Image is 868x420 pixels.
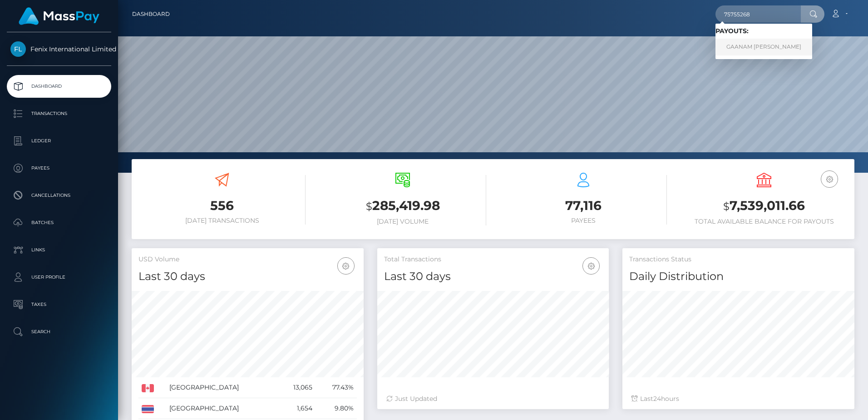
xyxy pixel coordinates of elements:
td: 77.43% [316,377,356,398]
h6: [DATE] Transactions [138,217,306,225]
h3: 77,116 [500,197,667,215]
p: Search [10,325,108,339]
p: Cancellations [10,189,108,202]
p: Ledger [10,134,108,148]
a: Dashboard [7,75,111,98]
td: 1,654 [278,398,316,419]
p: Transactions [10,107,108,120]
a: Batches [7,211,111,234]
h5: Total Transactions [384,255,602,264]
img: Fenix International Limited [10,41,26,57]
div: Last hours [631,394,845,404]
h5: Transactions Status [629,255,848,264]
div: Just Updated [386,394,600,404]
img: TH.png [142,405,154,413]
a: Dashboard [132,5,170,24]
small: $ [366,200,372,213]
p: Batches [10,216,108,230]
td: [GEOGRAPHIC_DATA] [166,398,278,419]
h6: Payees [500,217,667,225]
h4: Daily Distribution [629,269,848,285]
a: Payees [7,157,111,180]
small: $ [723,200,730,213]
p: Links [10,243,108,257]
h6: [DATE] Volume [319,218,486,225]
a: Search [7,320,111,343]
a: GAANAM [PERSON_NAME] [715,39,812,55]
a: Links [7,239,111,261]
a: Transactions [7,102,111,125]
td: 9.80% [316,398,356,419]
img: CA.png [142,384,154,392]
a: User Profile [7,266,111,289]
td: 13,065 [278,377,316,398]
h6: Payouts: [715,27,812,35]
h6: Total Available Balance for Payouts [681,218,848,225]
span: 24 [653,395,661,403]
h4: Last 30 days [384,269,602,285]
p: Payees [10,161,108,175]
td: [GEOGRAPHIC_DATA] [166,377,278,398]
a: Taxes [7,293,111,316]
input: Search... [715,5,801,23]
h4: Last 30 days [138,269,357,285]
a: Ledger [7,130,111,152]
img: MassPay Logo [19,7,99,25]
p: Dashboard [10,80,108,93]
h3: 556 [138,197,306,215]
a: Cancellations [7,184,111,207]
h3: 285,419.98 [319,197,486,215]
p: User Profile [10,270,108,284]
span: Fenix International Limited [7,45,111,53]
p: Taxes [10,298,108,311]
h5: USD Volume [138,255,357,264]
h3: 7,539,011.66 [681,197,848,215]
